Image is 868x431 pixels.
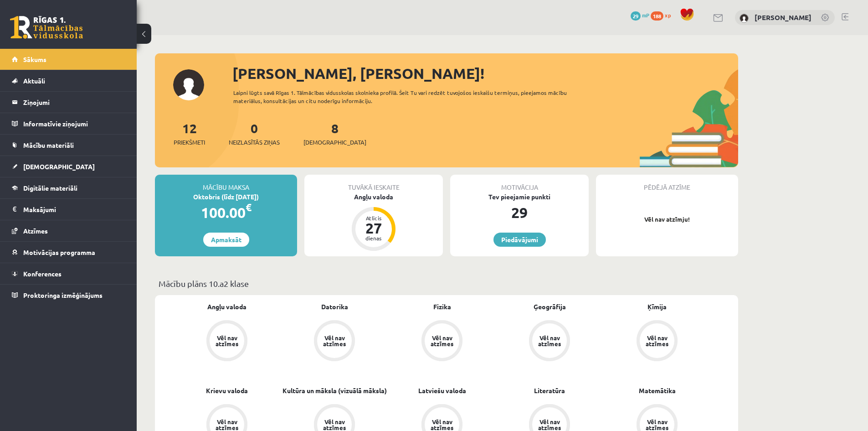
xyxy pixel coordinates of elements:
[534,386,565,395] a: Literatūra
[596,175,738,192] div: Pēdējā atzīme
[229,138,280,147] span: Neizlasītās ziņas
[322,419,347,431] div: Vēl nav atzīmes
[23,199,125,220] legend: Maksājumi
[159,277,734,290] p: Mācību plāns 10.a2 klase
[12,220,125,241] a: Atzīmes
[644,419,670,431] div: Vēl nav atzīmes
[388,320,496,363] a: Vēl nav atzīmes
[651,11,663,21] span: 188
[304,175,443,192] div: Tuvākā ieskaite
[229,120,280,147] a: 0Neizlasītās ziņas
[322,335,347,347] div: Vēl nav atzīmes
[644,335,670,347] div: Vēl nav atzīmes
[23,291,103,299] span: Proktoringa izmēģinājums
[12,177,125,198] a: Digitālie materiāli
[493,233,546,247] a: Piedāvājumi
[496,320,603,363] a: Vēl nav atzīmes
[534,302,566,312] a: Ģeogrāfija
[740,14,749,23] img: Lukass Mihailovs
[12,113,125,134] a: Informatīvie ziņojumi
[433,302,451,312] a: Fizika
[206,386,248,395] a: Krievu valoda
[418,386,466,395] a: Latviešu valoda
[450,175,589,192] div: Motivācija
[23,77,45,85] span: Aktuāli
[304,192,443,252] a: Angļu valoda Atlicis 27 dienas
[303,120,366,147] a: 8[DEMOGRAPHIC_DATA]
[173,320,281,363] a: Vēl nav atzīmes
[23,141,74,149] span: Mācību materiāli
[23,162,95,171] span: [DEMOGRAPHIC_DATA]
[642,11,649,19] span: mP
[12,156,125,177] a: [DEMOGRAPHIC_DATA]
[12,49,125,70] a: Sākums
[10,16,83,39] a: Rīgas 1. Tālmācības vidusskola
[155,175,297,192] div: Mācību maksa
[12,92,125,113] a: Ziņojumi
[155,192,297,202] div: Oktobris (līdz [DATE])
[232,62,738,84] div: [PERSON_NAME], [PERSON_NAME]!
[12,242,125,263] a: Motivācijas programma
[429,419,455,431] div: Vēl nav atzīmes
[665,11,671,19] span: xp
[450,192,589,202] div: Tev pieejamie punkti
[12,263,125,284] a: Konferences
[601,215,734,224] p: Vēl nav atzīmju!
[174,120,205,147] a: 12Priekšmeti
[647,302,667,312] a: Ķīmija
[23,113,125,134] legend: Informatīvie ziņojumi
[755,13,812,22] a: [PERSON_NAME]
[233,88,583,105] div: Laipni lūgts savā Rīgas 1. Tālmācības vidusskolas skolnieka profilā. Šeit Tu vari redzēt tuvojošo...
[360,235,387,241] div: dienas
[282,386,387,395] a: Kultūra un māksla (vizuālā māksla)
[23,227,48,235] span: Atzīmes
[450,202,589,223] div: 29
[174,138,205,147] span: Priekšmeti
[246,201,252,214] span: €
[23,270,62,278] span: Konferences
[631,11,641,21] span: 29
[537,335,562,347] div: Vēl nav atzīmes
[23,184,77,192] span: Digitālie materiāli
[214,419,240,431] div: Vēl nav atzīmes
[603,320,711,363] a: Vēl nav atzīmes
[321,302,348,312] a: Datorika
[429,335,455,347] div: Vēl nav atzīmes
[12,70,125,91] a: Aktuāli
[203,233,249,247] a: Apmaksāt
[639,386,676,395] a: Matemātika
[23,248,95,256] span: Motivācijas programma
[12,135,125,156] a: Mācību materiāli
[214,335,240,347] div: Vēl nav atzīmes
[631,11,649,19] a: 29 mP
[303,138,366,147] span: [DEMOGRAPHIC_DATA]
[360,215,387,221] div: Atlicis
[12,285,125,306] a: Proktoringa izmēģinājums
[537,419,562,431] div: Vēl nav atzīmes
[207,302,247,312] a: Angļu valoda
[651,11,675,19] a: 188 xp
[23,55,46,63] span: Sākums
[360,221,387,235] div: 27
[304,192,443,202] div: Angļu valoda
[12,199,125,220] a: Maksājumi
[23,92,125,113] legend: Ziņojumi
[155,202,297,223] div: 100.00
[281,320,388,363] a: Vēl nav atzīmes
